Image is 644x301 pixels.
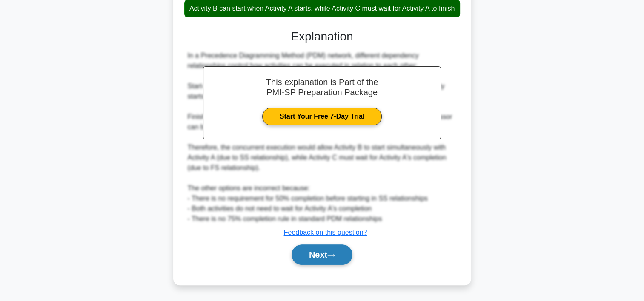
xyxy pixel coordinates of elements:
a: Feedback on this question? [284,229,367,236]
div: In a Precedence Diagramming Method (PDM) network, different dependency relationships control how ... [188,51,457,224]
a: Start Your Free 7-Day Trial [262,108,382,125]
h3: Explanation [189,29,455,44]
button: Next [292,244,352,265]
